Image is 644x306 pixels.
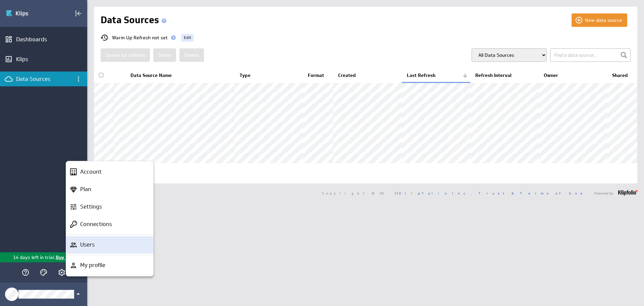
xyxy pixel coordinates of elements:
div: Plan [66,181,153,198]
div: Connections [66,216,153,233]
p: Connections [80,220,112,228]
p: My profile [80,261,105,269]
div: Users [66,236,153,254]
div: Settings [66,198,153,216]
p: Users [80,241,95,249]
p: Settings [80,203,102,211]
div: My profile [66,257,153,274]
div: Account [66,163,153,181]
p: Plan [80,185,91,193]
p: Account [80,168,102,176]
